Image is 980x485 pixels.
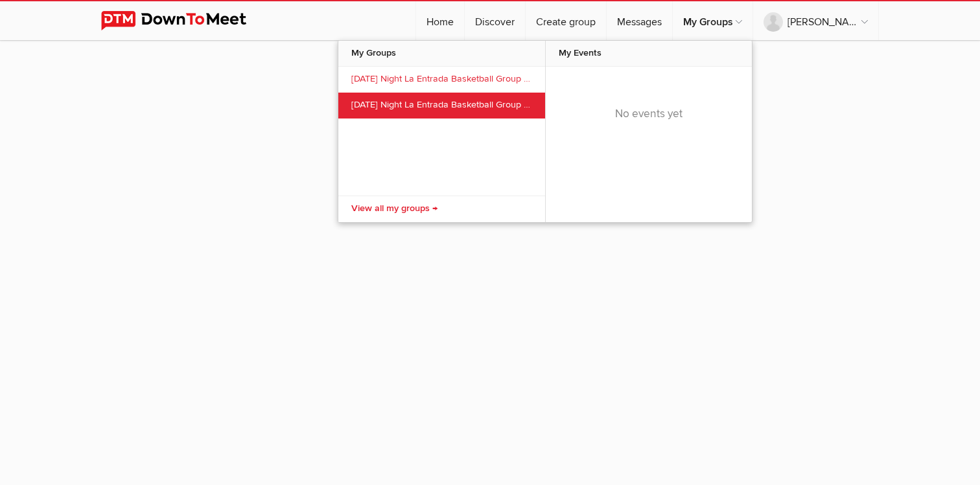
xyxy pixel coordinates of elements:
[753,1,878,40] a: [PERSON_NAME]
[338,196,545,222] a: View all my groups →
[338,41,545,67] span: My Groups
[546,41,752,67] span: My Events
[338,93,545,118] a: [DATE] Night La Entrada Basketball Group [DATE]-[DATE]
[546,67,752,161] div: No events yet
[607,1,672,40] a: Messages
[101,11,266,30] img: DownToMeet
[673,1,752,40] a: My Groups
[465,1,525,40] a: Discover
[526,1,606,40] a: Create group
[416,1,464,40] a: Home
[338,67,545,93] a: [DATE] Night La Entrada Basketball Group (Spring 2022)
